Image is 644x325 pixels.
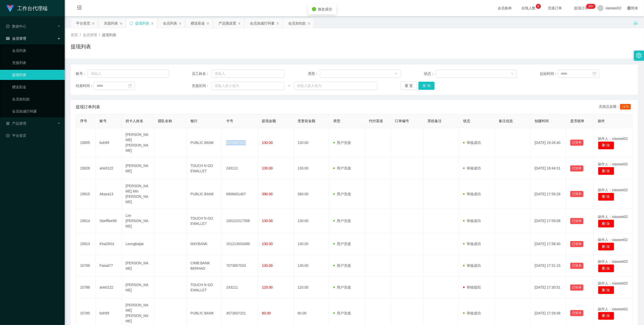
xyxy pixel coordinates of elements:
[294,128,329,158] td: 130.00
[71,33,78,37] span: 首页
[222,209,258,233] td: 100121517358
[531,233,566,255] td: [DATE] 17:58:40
[598,188,628,192] span: 操作人：xiaowei02
[540,71,558,76] span: 起始时间：
[71,43,91,50] h1: 提现列表
[570,241,583,247] button: 已锁单
[262,219,273,223] span: 130.00
[537,4,539,9] p: 8
[186,179,222,209] td: PUBLIC BANK
[120,22,123,25] i: 图标: close
[158,119,172,123] span: 团队名称
[572,6,591,10] span: 提现订单
[262,141,273,145] span: 130.00
[531,277,566,298] td: [DATE] 17:30:51
[531,255,566,277] td: [DATE] 17:31:15
[294,209,329,233] td: 130.00
[262,192,273,196] span: 390.00
[71,0,88,16] i: 图标: menu-fold
[598,286,614,294] button: 删 除
[12,46,61,56] a: 会员列表
[294,179,329,209] td: 390.00
[570,119,584,123] span: 是否锁单
[96,209,122,233] td: Starffiee99
[6,37,10,40] i: 图标: table
[83,33,97,37] span: 会员管理
[12,106,61,116] a: 会员加减打码量
[511,72,514,76] i: 图标: down
[186,209,222,233] td: TOUCH N GO EWALLET
[6,36,26,40] span: 会员管理
[191,18,205,28] div: 赠送彩金
[186,255,222,277] td: CIMB BANK BERHAD
[369,119,383,123] span: 代付渠道
[531,209,566,233] td: [DATE] 17:59:08
[17,0,47,16] h1: 工作台代理端
[294,158,329,179] td: 130.00
[262,264,273,268] span: 130.00
[463,242,481,246] span: 审核成功
[598,264,614,272] button: 删 除
[192,83,211,89] span: 充值区间：
[262,119,276,123] span: 提现金额
[308,71,320,76] span: 类型：
[96,158,122,179] td: arie0122
[627,6,631,10] i: 图标: global
[570,310,583,316] button: 已锁单
[122,233,154,255] td: Leongkaijat
[418,82,435,90] button: 查 询
[6,25,10,28] i: 图标: check-circle-o
[598,167,614,175] button: 删 除
[598,119,605,123] span: 操作
[163,18,177,28] div: 会员列表
[288,18,306,28] div: 会员加扣款
[222,179,258,209] td: 6908401407
[122,277,154,298] td: [PERSON_NAME]
[76,209,96,233] td: 15814
[12,94,61,104] a: 会员加扣款
[96,255,122,277] td: Faisal77
[222,158,258,179] td: 243111
[463,264,481,268] span: 审核成功
[6,24,26,28] span: 数据中心
[463,311,481,315] span: 审核成功
[598,307,628,311] span: 操作人：xiaowei02
[598,243,614,251] button: 删 除
[122,179,154,209] td: [PERSON_NAME] Min [PERSON_NAME]
[76,158,96,179] td: 15828
[76,233,96,255] td: 15813
[463,166,481,170] span: 审核成功
[333,166,351,170] span: 用户充值
[333,119,340,123] span: 类型
[122,209,154,233] td: Lim [PERSON_NAME]
[262,242,273,246] span: 130.00
[192,71,211,76] span: 员工姓名：
[80,33,81,37] span: /
[598,137,628,141] span: 操作人：xiaowei02
[211,82,285,90] input: 请输入最小值为
[76,277,96,298] td: 15786
[96,277,122,298] td: arie0122
[333,141,351,145] span: 用户充值
[12,58,61,68] a: 充值列表
[238,22,241,25] i: 图标: close
[395,119,409,123] span: 订单编号
[598,215,628,219] span: 操作人：xiaowei02
[99,33,100,37] span: /
[598,259,628,264] span: 操作人：xiaowei02
[285,83,294,89] span: ~
[6,121,26,125] span: 产品管理
[76,18,90,28] div: 平台首页
[96,233,122,255] td: Khai3931
[598,193,614,201] button: 删 除
[100,119,107,123] span: 账号
[599,104,633,110] div: 充值总金额：
[570,140,583,146] button: 已锁单
[463,219,481,223] span: 审核成功
[6,5,14,12] img: logo.9652507e.png
[294,277,329,298] td: 120.00
[122,128,154,158] td: [PERSON_NAME] [PERSON_NAME]
[76,179,96,209] td: 15815
[633,20,638,25] i: 图标: unlock
[130,21,133,25] i: 图标: sync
